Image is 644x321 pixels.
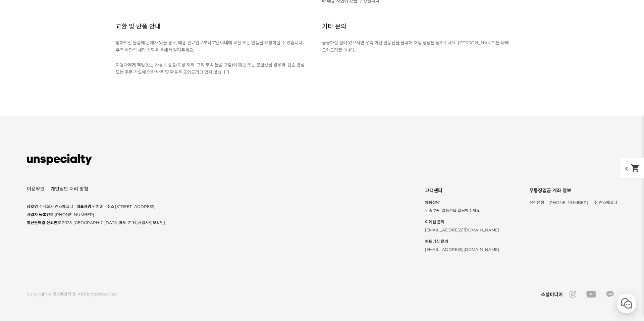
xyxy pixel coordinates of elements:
[425,199,499,207] strong: 채팅상담
[27,186,44,191] a: 이용약관
[548,200,588,205] span: [PHONE_NUMBER]
[541,291,563,298] div: 소셜미디어
[322,39,528,54] div: 궁금하신 점이 있으시면 우측 하단 말풍선을 클릭해 채팅 상담을 남겨주세요. [PERSON_NAME]을 다해 도와드리겠습니다.
[21,223,25,228] span: 홈
[27,291,118,298] div: Copyright © 언스페셜티 몰. All Rights Reserved.
[425,208,480,213] span: 우측 하단 말풍선을 클릭해주세요
[92,204,103,209] span: 안치훈
[115,204,156,209] span: [STREET_ADDRESS]
[51,186,88,191] a: 개인정보 처리 방침
[425,186,499,195] div: 고객센터
[27,204,38,209] span: 상호명
[592,200,617,205] span: (주)언스페셜티
[87,213,129,229] a: 설정
[566,291,580,298] a: instagram
[322,14,346,39] h2: 기타 문의
[27,150,92,170] img: 언스페셜티 몰
[107,204,114,209] span: 주소
[104,223,112,228] span: 설정
[39,204,73,209] span: 주식회사 언스페셜티
[61,223,69,228] span: 대화
[44,213,87,229] a: 대화
[116,39,307,76] p: 받아보신 물품에 문제가 있을 경우, 배송 완료일로부터 7일 이내에 교환 또는 반품을 요청하실 수 있습니다. 우측 하단의 채팅 상담을 통해서 알려주세요. 이용자에게 책임 있는 ...
[137,220,165,225] a: [사업자정보확인]
[425,247,499,252] span: [EMAIL_ADDRESS][DOMAIN_NAME]
[603,291,617,298] a: kakao
[2,213,44,229] a: 홈
[55,212,94,217] span: [PHONE_NUMBER]
[529,200,544,205] span: 신한은행
[27,212,54,217] span: 사업자 등록번호
[27,220,61,225] span: 통신판매업 신고번호
[76,204,91,209] span: 대표자명
[62,220,165,225] span: 2025-[GEOGRAPHIC_DATA]마포-2194
[529,186,617,195] div: 무통장입금 계좌 정보
[425,237,499,246] strong: 파트너십 문의
[583,291,599,298] a: youtube
[425,227,499,232] span: [EMAIL_ADDRESS][DOMAIN_NAME]
[425,218,499,226] strong: 이메일 문의
[116,14,161,39] h2: 교환 및 반품 안내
